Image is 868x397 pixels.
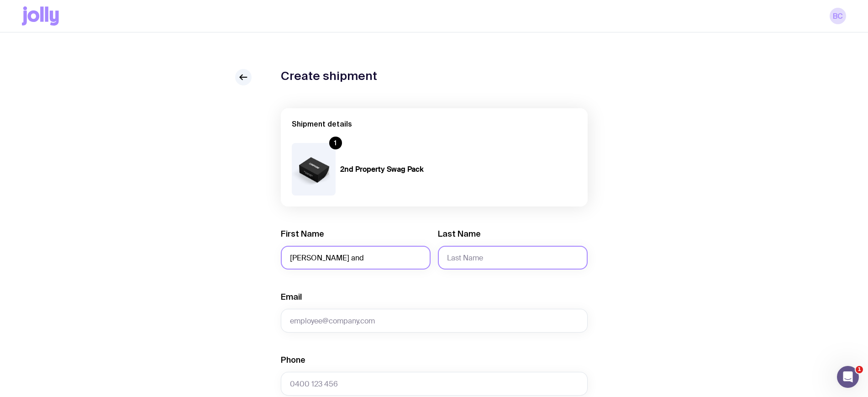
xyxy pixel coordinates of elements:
label: Phone [281,355,305,365]
iframe: Intercom live chat [837,366,859,388]
label: Email [281,291,302,302]
h4: 2nd Property Swag Pack [340,165,429,174]
input: employee@company.com [281,309,588,333]
input: Last Name [438,246,588,270]
h1: Create shipment [281,69,377,83]
span: 1 [856,366,863,373]
label: Last Name [438,228,481,239]
label: First Name [281,228,324,239]
a: BC [830,8,846,24]
input: 0400 123 456 [281,372,588,396]
input: First Name [281,246,431,270]
div: 1 [329,137,342,149]
h2: Shipment details [292,119,577,128]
